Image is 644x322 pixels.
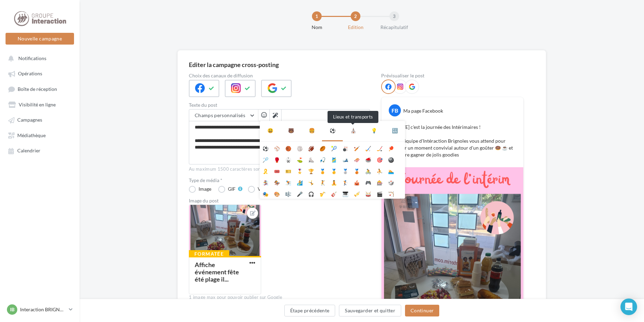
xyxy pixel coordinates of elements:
[381,73,524,78] div: Prévisualiser le post
[328,111,378,123] div: Lieux et transports
[362,142,374,153] li: 🏑
[309,126,315,135] div: 🍔
[389,11,399,21] div: 3
[351,164,362,176] li: 🥉
[328,187,340,199] li: 🎸
[333,24,378,31] div: Edition
[374,164,385,176] li: ⛹️
[374,153,385,164] li: 🎯
[260,164,271,176] li: 🎗️
[374,187,385,199] li: 🎬
[385,176,397,187] li: 🎲
[362,187,374,199] li: 🥁
[260,187,271,199] li: 🎭
[4,98,75,111] a: Visibilité en ligne
[189,250,229,258] div: Formatée
[371,126,377,135] div: 💡
[362,164,374,176] li: 🚴
[4,144,75,157] a: Calendrier
[305,153,317,164] li: ⛸️
[340,187,351,199] li: 🎹
[351,187,362,199] li: 🎺
[340,142,351,153] li: 🎳
[17,117,42,123] span: Campagnes
[328,153,340,164] li: 🎽
[271,187,283,199] li: 🎨
[271,153,283,164] li: 🥊
[340,153,351,164] li: 🎿
[267,126,273,135] div: 😃
[283,164,294,176] li: 🎫
[189,61,279,68] div: Editer la campagne cross-posting
[385,142,397,153] li: 🏓
[362,153,374,164] li: 🥌
[4,83,75,95] a: Boîte de réception
[295,24,339,31] div: Nom
[283,142,294,153] li: 🏀
[189,110,258,121] button: Champs personnalisés
[284,305,335,316] button: Étape précédente
[283,187,294,199] li: 🎼
[328,164,340,176] li: 🥇
[288,126,294,135] div: 🐻
[189,157,370,164] label: 199/1500
[305,176,317,187] li: 🤸
[10,306,15,313] span: IB
[350,126,356,135] div: ⛪
[260,176,271,187] li: 🏂
[405,305,439,316] button: Continuer
[305,142,317,153] li: 🏈
[4,67,75,79] a: Opérations
[294,176,305,187] li: 🏄
[340,164,351,176] li: 🥈
[260,142,271,153] li: ⚽
[351,11,360,21] div: 2
[305,187,317,199] li: 🎧
[195,112,245,118] span: Champs personnalisés
[351,142,362,153] li: 🏏
[6,303,74,316] a: IB Interaction BRIGNOLES
[317,153,328,164] li: 🎣
[317,164,328,176] li: 🏅
[271,142,283,153] li: ⚾
[189,294,370,301] div: 1 image max pour pouvoir publier sur Google
[283,153,294,164] li: 🥋
[189,198,370,203] div: Image du post
[374,176,385,187] li: 🎰
[403,107,443,114] div: Ma page Facebook
[620,299,637,315] div: Open Intercom Messenger
[4,113,75,126] a: Campagnes
[228,187,236,191] div: GIF
[351,176,362,187] li: 🎪
[6,33,74,45] button: Nouvelle campagne
[17,132,46,138] span: Médiathèque
[189,166,370,172] div: Au maximum 1500 caractères sont permis pour pouvoir publier sur Google
[294,164,305,176] li: 🎖️
[294,153,305,164] li: ⛳
[271,176,283,187] li: 🏇
[339,305,401,316] button: Sauvegarder et quitter
[189,103,370,107] label: Texte du post
[294,142,305,153] li: 🏐
[199,187,211,191] div: Image
[330,126,335,135] div: ⚽
[385,187,397,199] li: 🏹
[392,126,398,135] div: 🔣
[351,153,362,164] li: 🛷
[317,187,328,199] li: 🎷
[4,52,73,64] button: Notifications
[283,176,294,187] li: ⛷️
[294,187,305,199] li: 🎤
[17,148,40,154] span: Calendrier
[317,142,328,153] li: 🏉
[388,124,516,158] p: 🎉[DATE] c'est la journée des Intérimaires ! Toute l'équipe d'Intéraction Brignoles vous attend po...
[4,129,75,141] a: Médiathèque
[312,11,322,21] div: 1
[385,164,397,176] li: 🏊
[305,164,317,176] li: 🏆
[385,153,397,164] li: 🎱
[189,178,370,183] label: Type de média *
[189,73,370,78] label: Choix des canaux de diffusion
[328,142,340,153] li: 🎾
[260,153,271,164] li: 🏸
